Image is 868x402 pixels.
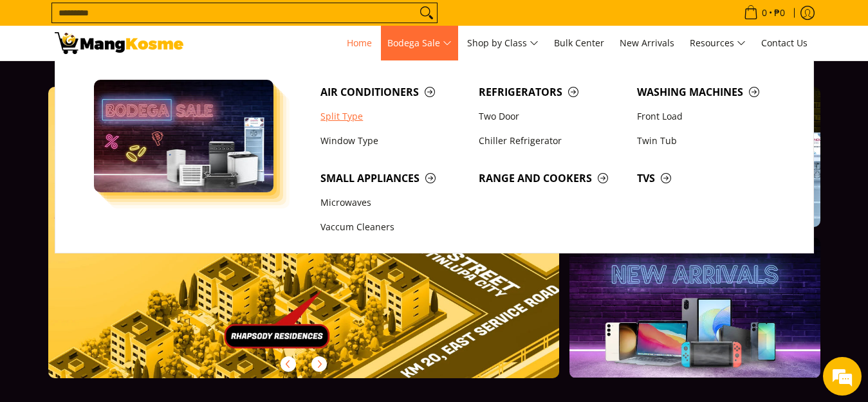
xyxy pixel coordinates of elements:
[314,129,472,153] a: Window Type
[690,35,746,51] span: Resources
[314,190,472,215] a: Microwaves
[760,8,769,17] span: 0
[320,170,466,187] span: Small Appliances
[472,104,631,129] a: Two Door
[631,80,789,104] a: Washing Machines
[637,84,782,100] span: Washing Machines
[314,166,472,190] a: Small Appliances
[274,350,302,378] button: Previous
[211,6,242,37] div: Minimize live chat window
[631,129,789,153] a: Twin Tub
[48,87,601,399] a: More
[6,266,245,311] textarea: Type your message and hit 'Enter'
[637,170,782,187] span: TVs
[554,37,604,49] span: Bulk Center
[761,37,808,49] span: Contact Us
[755,26,814,60] a: Contact Us
[75,120,178,250] span: We're online!
[472,80,631,104] a: Refrigerators
[387,35,452,51] span: Bodega Sale
[340,26,378,60] a: Home
[631,166,789,190] a: TVs
[416,3,437,23] button: Search
[314,80,472,104] a: Air Conditioners
[772,8,787,17] span: ₱0
[472,166,631,190] a: Range and Cookers
[67,72,216,89] div: Chat with us now
[314,104,472,129] a: Split Type
[94,80,274,192] img: Bodega Sale
[461,26,545,60] a: Shop by Class
[314,215,472,240] a: Vaccum Cleaners
[683,26,752,60] a: Resources
[479,170,624,187] span: Range and Cookers
[479,84,624,100] span: Refrigerators
[320,84,466,100] span: Air Conditioners
[196,26,814,60] nav: Main Menu
[620,37,674,49] span: New Arrivals
[381,26,458,60] a: Bodega Sale
[472,129,631,153] a: Chiller Refrigerator
[305,350,333,378] button: Next
[740,6,789,20] span: •
[631,104,789,129] a: Front Load
[548,26,611,60] a: Bulk Center
[347,37,372,49] span: Home
[55,32,183,54] img: Mang Kosme: Your Home Appliances Warehouse Sale Partner!
[613,26,681,60] a: New Arrivals
[467,35,539,51] span: Shop by Class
